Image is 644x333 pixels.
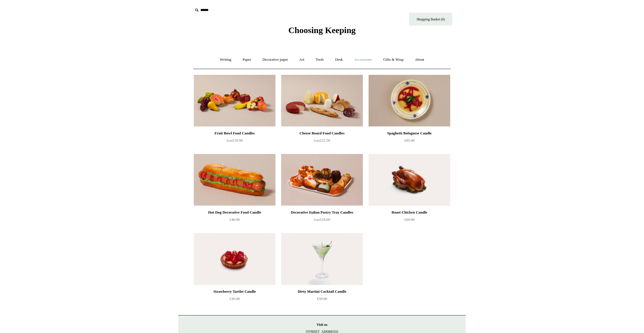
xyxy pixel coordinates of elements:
[314,217,330,222] span: £18.00
[281,75,363,127] img: Cheese Board Food Candles
[314,138,330,142] span: £22.50
[288,30,356,34] a: Choosing Keeping
[229,217,240,222] span: £40.00
[369,154,450,206] a: Roast Chicken Candle Roast Chicken Candle
[281,209,363,233] a: Decorative Italian Pastry Tray Candles from£18.00
[288,25,356,35] span: Choosing Keeping
[370,209,449,216] div: Roast Chicken Candle
[409,13,452,26] a: Shopping Basket (0)
[310,52,329,67] a: Tools
[229,296,240,301] span: £30.00
[194,288,275,312] a: Strawberry Tartlet Candle £30.00
[227,138,243,142] span: £18.00
[314,218,320,221] span: from
[194,75,275,127] img: Fruit Bowl Food Candles
[369,75,450,127] img: Spaghetti Bolognese Candle
[194,130,275,153] a: Fruit Bowl Food Candles from£18.00
[317,323,327,327] strong: Visit us
[294,52,309,67] a: Art
[283,288,361,295] div: Dirty Martini Cocktail Candle
[195,130,274,137] div: Fruit Bowl Food Candles
[194,154,275,206] img: Hot Dog Decorative Food Candle
[281,233,363,285] a: Dirty Martini Cocktail Candle Dirty Martini Cocktail Candle
[281,233,363,285] img: Dirty Martini Cocktail Candle
[257,52,293,67] a: Decorative paper
[194,209,275,233] a: Hot Dog Decorative Food Candle £40.00
[370,130,449,137] div: Spaghetti Bolognese Candle
[283,209,361,216] div: Decorative Italian Pastry Tray Candles
[404,217,415,222] span: £60.00
[283,130,361,137] div: Cheese Board Food Candles
[281,130,363,153] a: Cheese Board Food Candles from£22.50
[281,288,363,312] a: Dirty Martini Cocktail Candle £50.00
[281,154,363,206] a: Decorative Italian Pastry Tray Candles Decorative Italian Pastry Tray Candles
[314,139,320,142] span: from
[378,52,409,67] a: Gifts & Wrap
[281,75,363,127] a: Cheese Board Food Candles Cheese Board Food Candles
[369,75,450,127] a: Spaghetti Bolognese Candle Spaghetti Bolognese Candle
[194,154,275,206] a: Hot Dog Decorative Food Candle Hot Dog Decorative Food Candle
[369,209,450,233] a: Roast Chicken Candle £60.00
[330,52,348,67] a: Desk
[194,233,275,285] a: Strawberry Tartlet Candle Strawberry Tartlet Candle
[281,154,363,206] img: Decorative Italian Pastry Tray Candles
[227,139,232,142] span: from
[237,52,256,67] a: Paper
[404,138,415,142] span: £85.00
[195,209,274,216] div: Hot Dog Decorative Food Candle
[410,52,430,67] a: About
[195,288,274,295] div: Strawberry Tartlet Candle
[317,296,327,301] span: £50.00
[194,233,275,285] img: Strawberry Tartlet Candle
[194,75,275,127] a: Fruit Bowl Food Candles Fruit Bowl Food Candles
[369,154,450,206] img: Roast Chicken Candle
[215,52,237,67] a: Writing
[349,52,377,67] a: Accessories
[369,130,450,153] a: Spaghetti Bolognese Candle £85.00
